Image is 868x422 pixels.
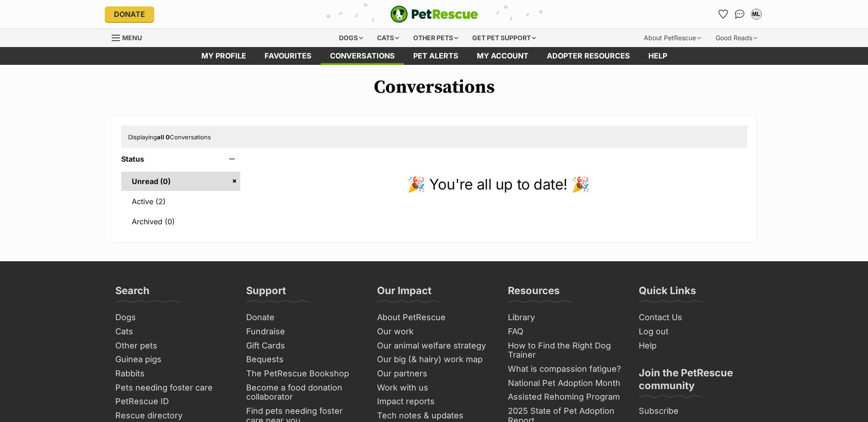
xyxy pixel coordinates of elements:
[371,29,405,47] div: Cats
[735,10,744,19] img: chat-41dd97257d64d25036548639549fe6c8038ab92f7586957e7f3b1b290dea8141.svg
[243,353,364,367] a: Bequests
[121,212,241,231] a: Archived (0)
[504,376,626,390] a: National Pet Adoption Month
[255,47,321,65] a: Favourites
[538,47,639,65] a: Adopter resources
[407,29,464,47] div: Other pets
[390,5,478,23] a: PetRescue
[373,325,495,339] a: Our work
[504,390,626,404] a: Assisted Rehoming Program
[112,339,233,353] a: Other pets
[373,311,495,325] a: About PetRescue
[246,284,286,302] h3: Support
[635,404,757,418] a: Subscribe
[121,172,241,191] a: Unread (0)
[635,311,757,325] a: Contact Us
[373,367,495,381] a: Our partners
[112,367,233,381] a: Rabbits
[243,311,364,325] a: Donate
[333,29,369,47] div: Dogs
[504,339,626,362] a: How to Find the Right Dog Trainer
[243,339,364,353] a: Gift Cards
[504,325,626,339] a: FAQ
[635,339,757,353] a: Help
[112,325,233,339] a: Cats
[112,311,233,325] a: Dogs
[404,47,468,65] a: Pet alerts
[122,34,142,42] span: Menu
[157,133,170,141] strong: all 0
[373,395,495,409] a: Impact reports
[321,47,404,65] a: conversations
[249,174,747,195] p: 🎉 You're all up to date! 🎉
[105,6,154,22] a: Donate
[504,362,626,376] a: What is compassion fatigue?
[373,381,495,395] a: Work with us
[192,47,255,65] a: My profile
[716,7,731,21] a: Favourites
[112,353,233,367] a: Guinea pigs
[121,192,241,211] a: Active (2)
[466,29,542,47] div: Get pet support
[639,47,676,65] a: Help
[112,381,233,395] a: Pets needing foster care
[128,133,211,141] span: Displaying Conversations
[243,381,364,404] a: Become a food donation collaborator
[121,155,241,163] header: Status
[373,353,495,367] a: Our big (& hairy) work map
[733,7,747,21] a: Conversations
[508,284,560,302] h3: Resources
[115,284,150,302] h3: Search
[635,325,757,339] a: Log out
[709,29,764,47] div: Good Reads
[749,7,764,21] button: My account
[377,284,431,302] h3: Our Impact
[243,325,364,339] a: Fundraise
[716,7,764,21] ul: Account quick links
[112,29,148,45] a: Menu
[752,10,761,19] div: ML
[504,311,626,325] a: Library
[243,367,364,381] a: The PetRescue Bookshop
[637,29,707,47] div: About PetRescue
[639,366,753,397] h3: Join the PetRescue community
[390,5,478,23] img: logo-e224e6f780fb5917bec1dbf3a21bbac754714ae5b6737aabdf751b685950b380.svg
[373,339,495,353] a: Our animal welfare strategy
[468,47,538,65] a: My account
[112,395,233,409] a: PetRescue ID
[639,284,696,302] h3: Quick Links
